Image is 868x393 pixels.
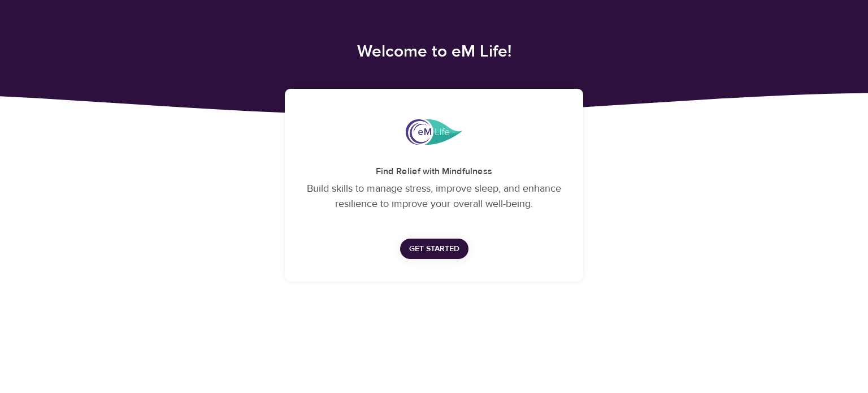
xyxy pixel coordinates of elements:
[409,242,459,256] span: Get Started
[298,181,570,211] p: Build skills to manage stress, improve sleep, and enhance resilience to improve your overall well...
[298,166,570,178] h5: Find Relief with Mindfulness
[406,119,462,145] img: eMindful_logo.png
[400,239,468,260] button: Get Started
[125,41,743,62] h4: Welcome to eM Life!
